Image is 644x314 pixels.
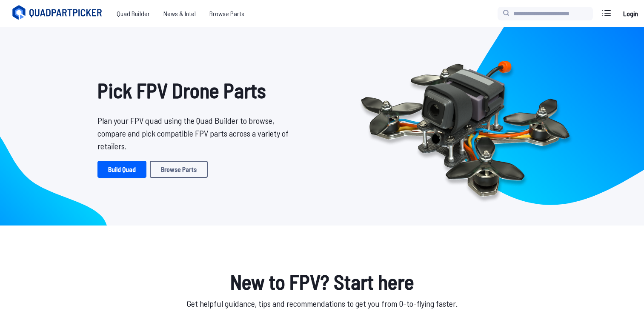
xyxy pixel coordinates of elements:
h1: New to FPV? Start here [91,266,554,297]
p: Get helpful guidance, tips and recommendations to get you from 0-to-flying faster. [91,297,554,310]
a: Browse Parts [203,5,251,22]
a: Quad Builder [110,5,157,22]
a: Login [620,5,641,22]
img: Quadcopter [343,41,588,211]
a: Browse Parts [150,161,208,178]
h1: Pick FPV Drone Parts [97,75,295,106]
a: Build Quad [97,161,146,178]
p: Plan your FPV quad using the Quad Builder to browse, compare and pick compatible FPV parts across... [97,114,295,152]
a: News & Intel [157,5,203,22]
